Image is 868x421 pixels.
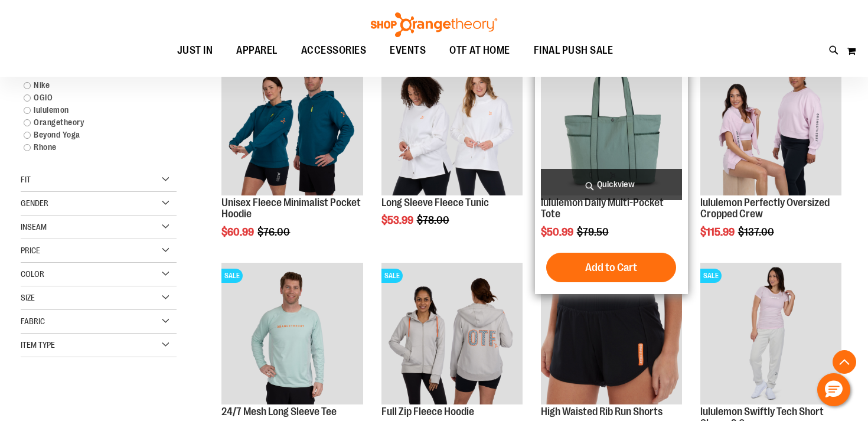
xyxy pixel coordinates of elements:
span: $76.00 [257,226,292,238]
a: High Waisted Rib Run Shorts [541,406,663,417]
img: Product image for Fleece Long Sleeve [381,54,523,195]
span: Color [21,269,44,279]
span: $60.99 [221,226,256,238]
a: lululemon Swiftly Tech Short Sleeve 2.0SALE [700,263,841,406]
a: Unisex Fleece Minimalist Pocket HoodieSALE [221,54,363,197]
a: lululemon Daily Multi-Pocket ToteSALE [541,54,682,197]
span: Fit [21,175,31,184]
div: product [376,48,528,256]
a: APPAREL [224,37,289,64]
img: High Waisted Rib Run Shorts [541,263,682,404]
span: APPAREL [236,37,278,64]
span: $79.50 [577,226,611,238]
div: product [535,48,688,294]
img: lululemon Daily Multi-Pocket Tote [541,54,682,195]
span: Size [21,293,35,302]
span: ACCESSORIES [301,37,367,64]
a: Long Sleeve Fleece Tunic [381,197,489,208]
span: Inseam [21,222,47,231]
a: Unisex Fleece Minimalist Pocket Hoodie [221,197,361,220]
a: Full Zip Fleece Hoodie [381,406,474,417]
span: $137.00 [738,226,776,238]
a: 24/7 Mesh Long Sleeve Tee [221,406,337,417]
img: Unisex Fleece Minimalist Pocket Hoodie [221,54,363,195]
img: Main Image of 1457091 [381,263,523,404]
a: EVENTS [378,37,438,64]
span: $115.99 [700,226,736,238]
span: EVENTS [390,37,426,64]
a: Quickview [541,169,682,200]
span: Add to Cart [585,261,637,274]
span: SALE [700,269,722,283]
a: Nike [18,79,167,92]
a: Rhone [18,141,167,154]
span: Fabric [21,316,45,326]
a: Orangetheory [18,116,167,129]
a: Product image for Fleece Long SleeveSALE [381,54,523,197]
a: JUST IN [165,37,225,64]
a: lululemon [18,104,167,116]
div: product [694,48,847,268]
a: ACCESSORIES [289,37,378,64]
span: Item Type [21,340,55,350]
a: OTF AT HOME [438,37,522,64]
a: FINAL PUSH SALE [522,37,625,64]
a: Beyond Yoga [18,129,167,141]
a: Main Image of 1457095SALE [221,263,363,406]
span: Gender [21,198,48,208]
span: JUST IN [177,37,213,64]
span: $50.99 [541,226,575,238]
a: lululemon Perfectly Oversized Cropped CrewSALE [700,54,841,197]
span: Price [21,246,40,255]
span: $53.99 [381,214,415,226]
span: SALE [221,269,243,283]
button: Add to Cart [546,253,676,282]
a: High Waisted Rib Run ShortsSALE [541,263,682,406]
img: Main Image of 1457095 [221,263,363,404]
a: lululemon Perfectly Oversized Cropped Crew [700,197,830,220]
img: Shop Orangetheory [369,12,499,37]
div: product [216,48,368,268]
a: Main Image of 1457091SALE [381,263,523,406]
button: Hello, have a question? Let’s chat. [817,373,850,406]
a: OGIO [18,92,167,104]
button: Back To Top [833,350,856,374]
img: lululemon Perfectly Oversized Cropped Crew [700,54,841,195]
img: lululemon Swiftly Tech Short Sleeve 2.0 [700,263,841,404]
span: OTF AT HOME [449,37,510,64]
span: FINAL PUSH SALE [534,37,614,64]
a: lululemon Daily Multi-Pocket Tote [541,197,664,220]
span: $78.00 [417,214,451,226]
span: SALE [381,269,403,283]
